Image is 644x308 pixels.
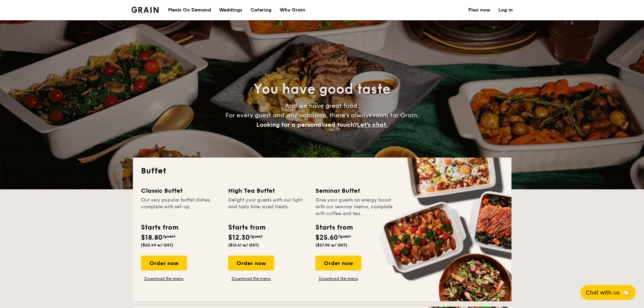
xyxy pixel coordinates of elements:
[228,276,274,281] a: Download the menu
[580,285,636,300] button: Chat with us🦙
[141,256,187,270] div: Order now
[141,186,220,195] div: Classic Buffet
[228,186,307,195] div: High Tea Buffet
[338,234,351,239] span: /guest
[254,81,390,97] span: You have good taste
[315,243,347,247] span: ($27.90 w/ GST)
[163,234,175,239] span: /guest
[228,222,265,233] div: Starts from
[141,222,178,233] div: Starts from
[250,234,263,239] span: /guest
[141,197,220,217] div: Our very popular buffet dishes, complete with set-up.
[357,121,388,128] span: Let's chat.
[228,243,259,247] span: ($13.41 w/ GST)
[315,197,395,217] div: Give your guests an energy boost with our seminar menus, complete with coffee and tea.
[225,102,419,128] span: And we have great food. For every guest and any occasion, there’s always room for Grain.
[622,289,630,297] span: 🦙
[315,234,338,242] span: $25.60
[256,121,357,128] span: Looking for a personalised touch?
[132,7,159,13] a: Logotype
[315,186,395,195] div: Seminar Buffet
[141,234,163,242] span: $18.80
[228,256,274,270] div: Order now
[315,256,361,270] div: Order now
[315,276,361,281] a: Download the menu
[586,289,620,296] span: Chat with us
[141,276,187,281] a: Download the menu
[132,7,159,13] img: Grain
[228,234,250,242] span: $12.30
[315,222,352,233] div: Starts from
[228,197,307,217] div: Delight your guests with our light and tasty bite-sized treats.
[141,243,173,247] span: ($20.49 w/ GST)
[141,166,503,176] h2: Buffet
